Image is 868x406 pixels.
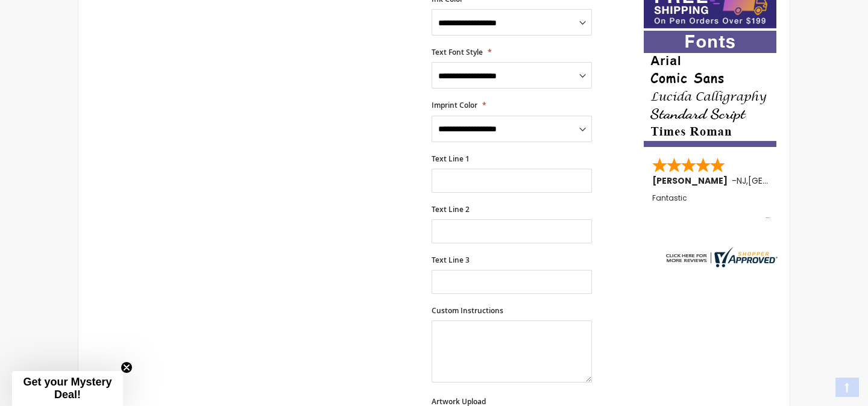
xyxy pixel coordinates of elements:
[432,47,483,57] span: Text Font Style
[432,204,470,214] span: Text Line 2
[432,154,470,164] span: Text Line 1
[432,255,470,265] span: Text Line 3
[737,175,746,187] span: NJ
[652,175,732,187] span: [PERSON_NAME]
[432,305,503,316] span: Custom Instructions
[748,175,837,187] span: [GEOGRAPHIC_DATA]
[652,194,769,220] div: Fantastic
[644,31,776,147] img: font-personalization-examples
[121,361,133,373] button: Close teaser
[432,100,477,110] span: Imprint Color
[663,247,778,267] img: 4pens.com widget logo
[732,175,837,187] span: - ,
[12,371,123,406] div: Get your Mystery Deal!Close teaser
[663,260,778,270] a: 4pens.com certificate URL
[23,376,112,401] span: Get your Mystery Deal!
